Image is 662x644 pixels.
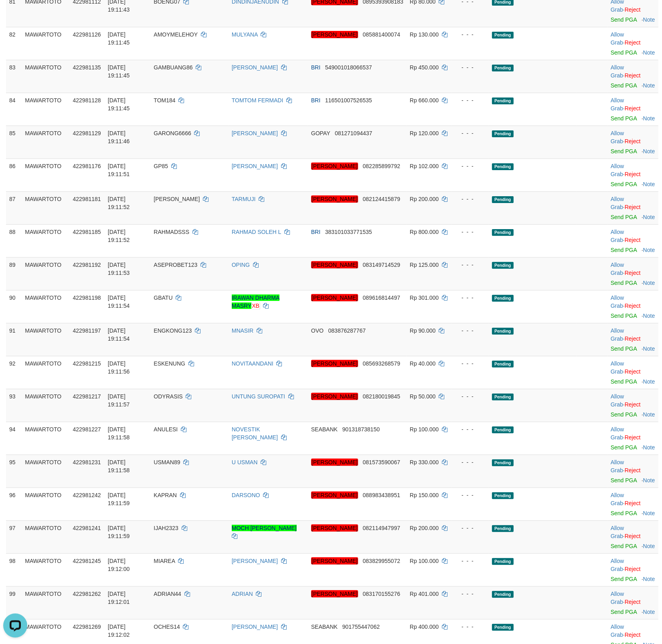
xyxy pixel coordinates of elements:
[492,229,514,236] span: Pending
[154,459,180,465] span: USMAN89
[6,224,22,257] td: 88
[325,64,372,71] span: Copy 549001018066537 to clipboard
[232,492,260,498] a: DARSONO
[607,389,658,422] td: ·
[6,323,22,356] td: 91
[455,261,486,269] div: - - -
[154,426,178,433] span: ANULESI
[607,323,658,356] td: ·
[607,422,658,455] td: ·
[611,97,625,112] span: ·
[611,543,637,549] a: Send PGA
[311,426,338,433] span: SEABANK
[410,130,439,136] span: Rp 120.000
[611,459,624,473] a: Allow Grab
[22,191,69,224] td: MAWARTOTO
[311,64,320,71] span: BRI
[6,60,22,93] td: 83
[6,520,22,553] td: 97
[643,280,655,286] a: Note
[73,163,101,169] span: 422981176
[73,97,101,104] span: 422981128
[232,196,256,202] a: TARMUJI
[154,196,200,202] span: [PERSON_NAME]
[625,105,641,112] a: Reject
[232,525,297,531] a: MOCH [PERSON_NAME]
[154,229,189,235] span: RAHMADSSS
[455,392,486,400] div: - - -
[251,302,260,309] em: XB
[611,196,624,210] a: Allow Grab
[232,163,278,169] a: [PERSON_NAME]
[611,444,637,451] a: Send PGA
[643,510,655,516] a: Note
[154,163,168,169] span: GP85
[410,393,436,400] span: Rp 50.000
[6,422,22,455] td: 94
[73,196,101,202] span: 422981181
[492,196,514,203] span: Pending
[108,327,130,342] span: [DATE] 19:11:54
[611,280,637,286] a: Send PGA
[232,426,278,441] a: NOVESTIK [PERSON_NAME]
[108,492,130,506] span: [DATE] 19:11:59
[611,97,624,112] a: Allow Grab
[328,327,366,334] span: Copy 083876287767 to clipboard
[611,16,637,23] a: Send PGA
[625,270,641,276] a: Reject
[607,191,658,224] td: ·
[325,97,372,104] span: Copy 116501007526535 to clipboard
[611,262,625,276] span: ·
[363,459,400,465] span: Copy 081573590067 to clipboard
[611,624,624,638] a: Allow Grab
[410,97,439,104] span: Rp 660.000
[611,214,637,220] a: Send PGA
[232,327,253,334] a: MNASIR
[643,16,655,23] a: Note
[611,492,624,506] a: Allow Grab
[410,492,439,498] span: Rp 150.000
[611,229,624,243] a: Allow Grab
[73,295,101,301] span: 422981198
[363,31,400,38] span: Copy 085881400074 to clipboard
[73,525,101,531] span: 422981241
[611,64,624,79] a: Allow Grab
[455,524,486,532] div: - - -
[410,459,439,465] span: Rp 330.000
[625,533,641,539] a: Reject
[22,93,69,126] td: MAWARTOTO
[607,93,658,126] td: ·
[611,313,637,319] a: Send PGA
[611,426,625,441] span: ·
[455,162,486,170] div: - - -
[325,229,372,235] span: Copy 383101033771535 to clipboard
[311,294,358,301] em: [PERSON_NAME]
[6,455,22,488] td: 95
[22,290,69,323] td: MAWARTOTO
[492,328,514,335] span: Pending
[410,64,439,71] span: Rp 450.000
[643,115,655,122] a: Note
[6,257,22,290] td: 89
[232,262,250,268] a: OPING
[611,576,637,582] a: Send PGA
[611,411,637,418] a: Send PGA
[22,323,69,356] td: MAWARTOTO
[611,196,625,210] span: ·
[108,97,130,112] span: [DATE] 19:11:45
[607,455,658,488] td: ·
[73,360,101,367] span: 422981215
[6,356,22,389] td: 92
[73,262,101,268] span: 422981192
[108,262,130,276] span: [DATE] 19:11:53
[232,393,285,400] a: UNTUNG SUROPATI
[410,163,439,169] span: Rp 102.000
[73,393,101,400] span: 422981217
[108,360,130,375] span: [DATE] 19:11:56
[492,394,514,400] span: Pending
[643,82,655,89] a: Note
[311,195,358,203] em: [PERSON_NAME]
[154,31,197,38] span: AMOYMELEHOY
[455,96,486,104] div: - - -
[643,576,655,582] a: Note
